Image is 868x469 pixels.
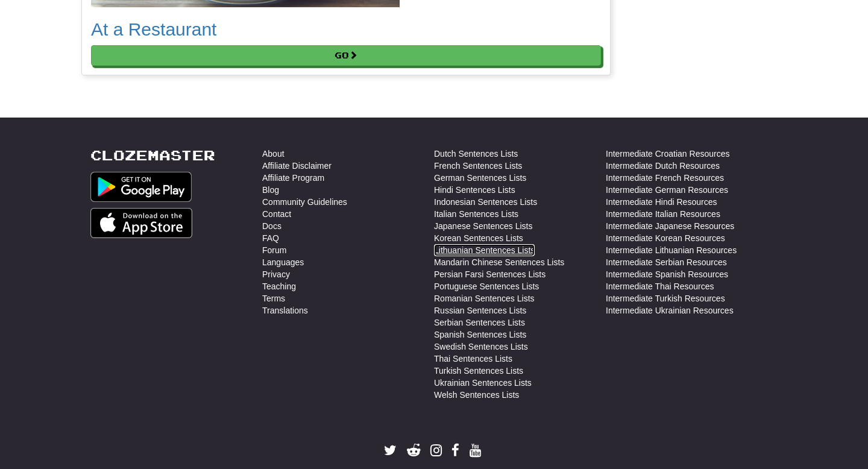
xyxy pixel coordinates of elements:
a: Affiliate Program [262,172,324,184]
a: Romanian Sentences Lists [434,292,535,304]
a: Intermediate Dutch Resources [606,160,720,172]
a: Intermediate French Resources [606,172,724,184]
a: Intermediate German Resources [606,184,728,196]
a: Japanese Sentences Lists [434,220,532,232]
a: Affiliate Disclaimer [262,160,332,172]
a: French Sentences Lists [434,160,522,172]
a: Dutch Sentences Lists [434,148,518,160]
a: Ukrainian Sentences Lists [434,377,532,389]
a: Portuguese Sentences Lists [434,280,539,292]
a: Intermediate Korean Resources [606,232,725,244]
a: Languages [262,256,304,268]
a: Community Guidelines [262,196,347,208]
a: Hindi Sentences Lists [434,184,515,196]
a: Translations [262,304,308,316]
a: Contact [262,208,291,220]
a: Blog [262,184,279,196]
a: Indonesian Sentences Lists [434,196,537,208]
a: Serbian Sentences Lists [434,316,525,329]
a: Teaching [262,280,296,292]
a: Terms [262,292,285,304]
a: Italian Sentences Lists [434,208,518,220]
a: Intermediate Serbian Resources [606,256,727,268]
a: About [262,148,285,160]
a: Intermediate Turkish Resources [606,292,725,304]
a: Intermediate Thai Resources [606,280,714,292]
img: Get it on Google Play [90,172,192,202]
a: Persian Farsi Sentences Lists [434,268,546,280]
a: Korean Sentences Lists [434,232,523,244]
a: German Sentences Lists [434,172,526,184]
a: Spanish Sentences Lists [434,329,526,341]
a: Thai Sentences Lists [434,353,512,365]
a: Intermediate Hindi Resources [606,196,717,208]
h2: At a Restaurant [91,19,601,39]
a: Privacy [262,268,290,280]
a: Intermediate Italian Resources [606,208,720,220]
a: Turkish Sentences Lists [434,365,523,377]
a: Russian Sentences Lists [434,304,526,316]
img: Get it on App Store [90,208,192,238]
a: FAQ [262,232,279,244]
a: Intermediate Japanese Resources [606,220,734,232]
a: Welsh Sentences Lists [434,389,519,401]
a: Lithuanian Sentences Lists [434,244,535,256]
a: Intermediate Ukrainian Resources [606,304,734,316]
a: Intermediate Spanish Resources [606,268,728,280]
a: Swedish Sentences Lists [434,341,528,353]
a: Clozemaster [90,148,215,163]
a: Docs [262,220,281,232]
button: Go [91,45,601,66]
a: Forum [262,244,286,256]
a: Mandarin Chinese Sentences Lists [434,256,564,268]
a: Intermediate Lithuanian Resources [606,244,737,256]
a: Intermediate Croatian Resources [606,148,729,160]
